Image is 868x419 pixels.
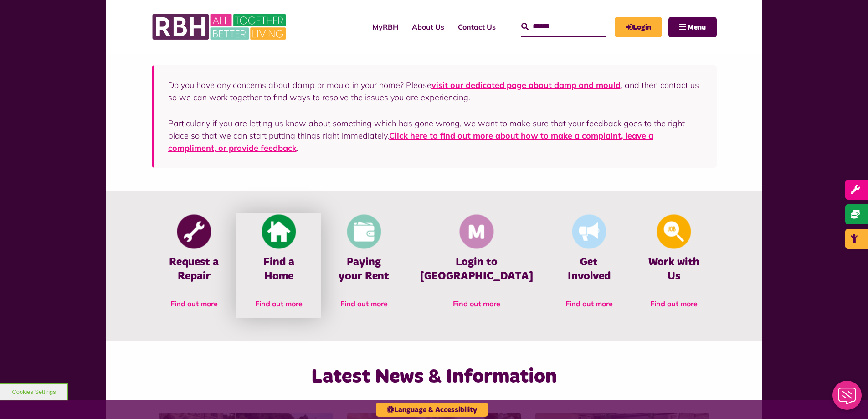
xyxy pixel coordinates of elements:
[547,213,632,318] a: Get Involved Get Involved Find out more
[168,130,653,153] a: Click here to find out more about how to make a complaint, leave a compliment, or provide feedback
[560,255,618,284] h4: Get Involved
[170,299,218,308] span: Find out more
[632,213,716,318] a: Looking For A Job Work with Us Find out more
[250,255,308,284] h4: Find a Home
[262,215,296,249] img: Find A Home
[246,364,622,390] h2: Latest News & Information
[645,255,703,284] h4: Work with Us
[451,15,503,39] a: Contact Us
[255,299,303,308] span: Find out more
[572,215,606,249] img: Get Involved
[405,15,451,39] a: About Us
[406,213,547,318] a: Membership And Mutuality Login to [GEOGRAPHIC_DATA] Find out more
[168,117,703,154] p: Particularly if you are letting us know about something which has gone wrong, we want to make sur...
[340,299,388,308] span: Find out more
[615,17,662,37] a: MyRBH
[431,80,621,90] a: visit our dedicated page about damp and mould
[521,17,606,36] input: Search
[650,299,698,308] span: Find out more
[365,15,405,39] a: MyRBH
[376,403,488,417] button: Language & Accessibility
[459,215,493,249] img: Membership And Mutuality
[168,79,703,103] p: Do you have any concerns about damp or mould in your home? Please , and then contact us so we can...
[321,213,406,318] a: Pay Rent Paying your Rent Find out more
[347,215,381,249] img: Pay Rent
[236,213,321,318] a: Find A Home Find a Home Find out more
[688,24,706,31] span: Menu
[165,255,223,284] h4: Request a Repair
[420,255,533,284] h4: Login to [GEOGRAPHIC_DATA]
[177,215,211,249] img: Report Repair
[657,215,691,249] img: Looking For A Job
[152,9,288,45] img: RBH
[668,17,717,37] button: Navigation
[152,213,236,318] a: Report Repair Request a Repair Find out more
[335,255,392,284] h4: Paying your Rent
[827,378,868,419] iframe: Netcall Web Assistant for live chat
[565,299,613,308] span: Find out more
[453,299,500,308] span: Find out more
